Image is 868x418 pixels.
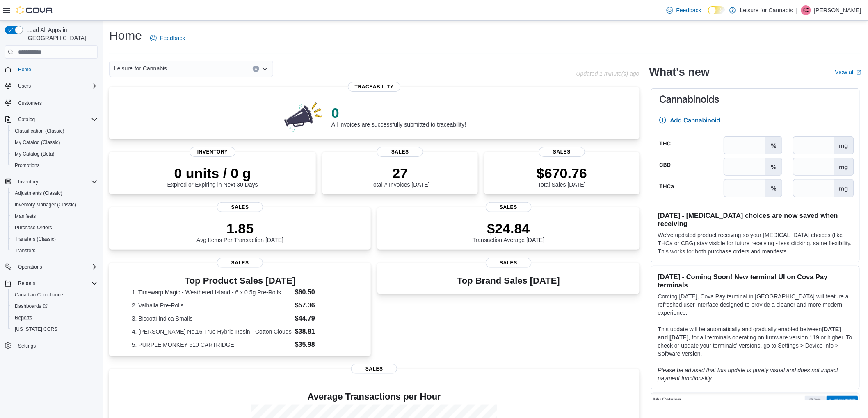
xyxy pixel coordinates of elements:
[167,165,258,181] p: 0 units / 0 g
[18,343,36,349] span: Settings
[351,364,397,374] span: Sales
[473,220,545,243] div: Transaction Average [DATE]
[457,276,560,286] h3: Top Brand Sales [DATE]
[11,301,51,311] a: Dashboards
[331,105,466,128] div: All invoices are successfully submitted to traceability!
[8,160,101,171] button: Promotions
[15,65,34,75] a: Home
[15,97,98,108] span: Customers
[803,5,810,15] span: KC
[15,139,60,146] span: My Catalog (Classic)
[18,280,35,287] span: Reports
[15,81,98,91] span: Users
[8,188,101,199] button: Adjustments (Classic)
[15,326,57,332] span: [US_STATE] CCRS
[15,236,56,242] span: Transfers (Classic)
[370,165,429,188] div: Total # Invoices [DATE]
[2,97,101,108] button: Customers
[217,258,263,268] span: Sales
[196,220,283,243] div: Avg Items Per Transaction [DATE]
[658,325,853,358] p: This update will be automatically and gradually enabled between , for all terminals operating on ...
[658,273,853,289] h3: [DATE] - Coming Soon! New terminal UI on Cova Pay terminals
[15,98,45,108] a: Customers
[15,115,98,124] span: Catalog
[132,301,292,310] dt: 2. Valhalla Pre-Rolls
[11,234,59,244] a: Transfers (Classic)
[15,201,76,208] span: Inventory Manager (Classic)
[15,213,36,219] span: Manifests
[740,5,793,15] p: Leisure for Cannabis
[15,303,48,310] span: Dashboards
[132,314,292,323] dt: 3. Biscotti Indica Smalls
[16,6,53,14] img: Cova
[11,211,98,221] span: Manifests
[486,258,532,268] span: Sales
[576,70,640,77] p: Updated 1 minute(s) ago
[15,291,63,298] span: Canadian Compliance
[282,100,325,133] img: 0
[649,66,710,79] h2: What's new
[8,312,101,323] button: Reports
[15,81,34,91] button: Users
[676,6,701,14] span: Feedback
[11,324,61,334] a: [US_STATE] CCRS
[15,262,46,272] button: Operations
[801,5,811,15] div: Kyna Crumley
[190,147,235,157] span: Inventory
[262,66,268,72] button: Open list of options
[8,148,101,160] button: My Catalog (Beta)
[295,340,348,350] dd: $35.98
[15,314,32,321] span: Reports
[2,176,101,188] button: Inventory
[8,323,101,335] button: [US_STATE] CCRS
[11,234,98,244] span: Transfers (Classic)
[132,341,292,349] dt: 5. PURPLE MONKEY 510 CARTRIDGE
[18,116,35,123] span: Catalog
[8,222,101,233] button: Purchase Orders
[11,126,98,136] span: Classification (Classic)
[8,245,101,256] button: Transfers
[348,82,400,92] span: Traceability
[658,292,853,317] p: Coming [DATE], Cova Pay terminal in [GEOGRAPHIC_DATA] will feature a refreshed user interface des...
[11,246,98,255] span: Transfers
[11,200,80,210] a: Inventory Manager (Classic)
[11,188,98,198] span: Adjustments (Classic)
[8,199,101,210] button: Inventory Manager (Classic)
[15,262,98,272] span: Operations
[473,220,545,237] p: $24.84
[11,160,98,170] span: Promotions
[11,138,98,147] span: My Catalog (Classic)
[11,223,55,233] a: Purchase Orders
[2,80,101,92] button: Users
[18,100,42,106] span: Customers
[377,147,423,157] span: Sales
[11,126,68,136] a: Classification (Classic)
[217,202,263,212] span: Sales
[11,301,98,311] span: Dashboards
[15,224,52,231] span: Purchase Orders
[167,165,258,188] div: Expired or Expiring in Next 30 Days
[11,138,64,147] a: My Catalog (Classic)
[15,190,62,197] span: Adjustments (Classic)
[539,147,585,157] span: Sales
[253,66,259,72] button: Clear input
[2,340,101,352] button: Settings
[11,160,43,170] a: Promotions
[147,30,188,46] a: Feedback
[11,290,66,300] a: Canadian Compliance
[11,313,35,323] a: Reports
[114,63,167,73] span: Leisure for Cannabis
[295,327,348,337] dd: $38.81
[11,200,98,210] span: Inventory Manager (Classic)
[11,223,98,233] span: Purchase Orders
[196,220,283,237] p: 1.85
[15,177,98,187] span: Inventory
[2,63,101,75] button: Home
[8,301,101,312] a: Dashboards
[658,367,838,382] em: Please be advised that this update is purely visual and does not impact payment functionality.
[132,276,348,286] h3: Top Product Sales [DATE]
[15,64,98,75] span: Home
[8,125,101,137] button: Classification (Classic)
[132,328,292,336] dt: 4. [PERSON_NAME] No.16 True Hybrid Rosin - Cotton Clouds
